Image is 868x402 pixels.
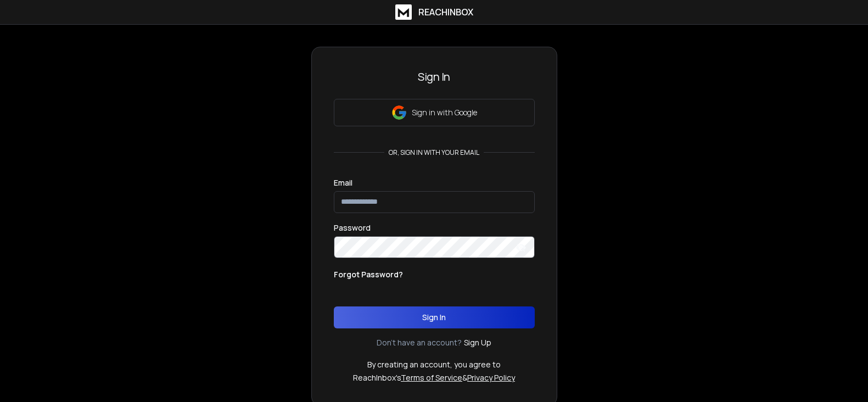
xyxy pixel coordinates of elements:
img: logo [395,4,412,20]
p: Sign in with Google [412,107,477,118]
a: Sign Up [464,337,491,348]
p: ReachInbox's & [353,372,515,383]
p: Don't have an account? [377,337,462,348]
h1: ReachInbox [418,5,473,19]
label: Email [334,179,352,187]
a: Privacy Policy [467,372,515,383]
button: Sign In [334,306,535,328]
button: Sign in with Google [334,99,535,126]
a: ReachInbox [395,4,473,20]
label: Password [334,224,371,232]
p: or, sign in with your email [384,148,484,157]
p: By creating an account, you agree to [367,359,501,370]
a: Terms of Service [401,372,462,383]
h3: Sign In [334,69,535,85]
p: Forgot Password? [334,269,403,280]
